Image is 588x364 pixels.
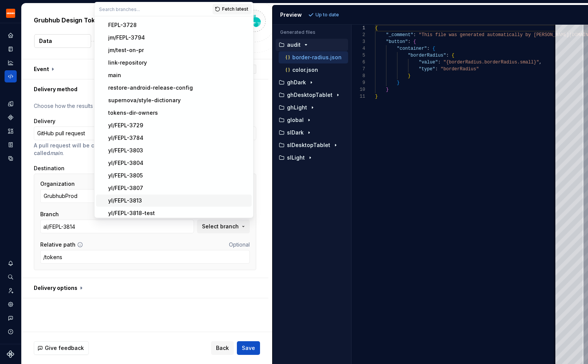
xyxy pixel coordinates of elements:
[352,38,365,45] div: 3
[5,298,17,310] a: Settings
[5,139,17,151] a: Storybook stories
[40,210,59,218] label: Branch
[108,109,158,117] div: tokens-dir-owners
[276,78,348,87] button: ghDark
[287,42,301,48] p: audit
[441,66,479,72] span: "borderRadius"
[287,142,330,148] p: slDesktopTablet
[5,57,17,69] a: Analytics
[197,220,250,233] button: Select branch
[408,39,410,44] span: :
[386,39,408,44] span: "button"
[438,60,440,65] span: :
[5,111,17,123] a: Components
[352,25,365,32] div: 1
[108,97,181,104] div: supernova/style-dictionary
[276,103,348,112] button: ghLight
[443,60,539,65] span: "{borderRadius.borderRadius.small}"
[222,6,248,12] span: Fetch latest
[446,53,449,58] span: :
[34,102,256,110] p: Choose how the results of the exporter should be delivered.
[352,73,365,79] div: 8
[375,25,378,31] span: {
[279,53,348,62] button: border-radius.json
[352,52,365,59] div: 5
[352,86,365,93] div: 10
[432,46,435,51] span: {
[211,341,234,355] button: Back
[375,94,378,99] span: }
[287,130,304,136] p: slDark
[435,66,438,72] span: :
[95,16,253,218] div: Search branches...
[202,223,239,230] span: Select branch
[408,73,410,79] span: }
[276,128,348,137] button: slDark
[34,142,256,157] p: A pull request will be created or appended when this pipeline runs on a branch called .
[413,39,416,44] span: {
[287,155,305,161] p: slLight
[397,80,399,85] span: }
[108,122,143,129] div: yl/FEPL-3729
[34,165,65,172] label: Destination
[34,34,91,48] button: Data
[5,29,17,41] a: Home
[276,41,348,49] button: audit
[44,192,77,200] div: GrubhubProd
[5,312,17,324] div: Contact support
[352,93,365,100] div: 11
[287,79,306,85] p: ghDark
[427,46,430,51] span: :
[108,84,193,92] div: restore-android-release-config
[108,159,143,167] div: yl/FEPL-3804
[287,104,307,111] p: ghLight
[279,66,348,74] button: color.json
[5,43,17,55] a: Documentation
[419,66,435,72] span: "type"
[5,152,17,165] a: Data sources
[216,344,229,352] span: Back
[45,344,84,352] span: Give feedback
[352,66,365,73] div: 7
[352,79,365,86] div: 9
[108,184,143,192] div: yl/FEPL-3807
[280,11,302,19] div: Preview
[397,46,427,51] span: "container"
[5,98,17,110] a: Design tokens
[40,241,76,248] label: Relative path
[108,209,155,217] div: yl/FEPL-3818-test
[5,125,17,137] a: Assets
[276,116,348,124] button: global
[5,271,17,283] button: Search ⌘K
[40,180,75,188] label: Organization
[40,189,143,203] button: GrubhubProd
[95,2,213,16] input: Search branches...
[419,32,569,38] span: "This file was generated automatically by [PERSON_NAME]
[108,71,121,79] div: main
[419,60,438,65] span: "value"
[108,59,147,66] div: link-repository
[108,34,145,41] div: jm/FEPL-3794
[5,257,17,269] button: Notifications
[34,341,89,355] button: Give feedback
[413,32,416,38] span: :
[287,117,304,123] p: global
[50,150,62,156] i: main
[386,87,389,92] span: }
[5,285,17,297] a: Invite team
[287,92,333,98] p: ghDesktopTablet
[7,350,14,358] svg: Supernova Logo
[5,70,17,82] a: Code automation
[352,32,365,38] div: 2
